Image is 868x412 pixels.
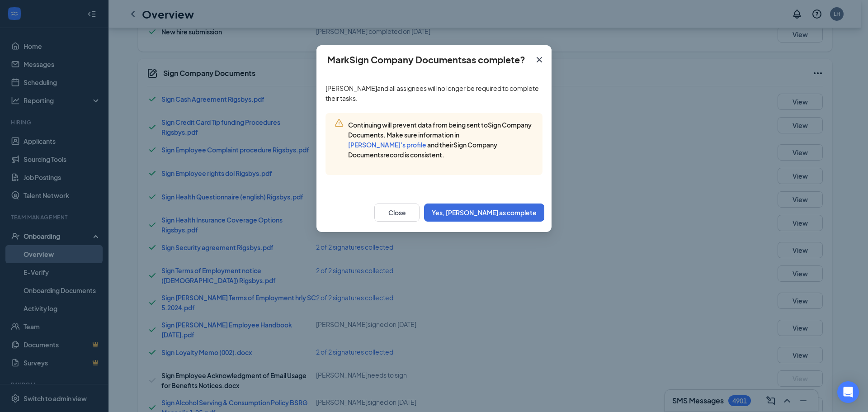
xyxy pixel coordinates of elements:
span: [PERSON_NAME] 's profile [348,141,426,149]
button: Close [374,204,420,222]
span: Continuing will prevent data from being sent to Sign Company Documents . Make sure information in... [348,121,532,159]
h4: Mark Sign Company Documents as complete? [327,53,525,66]
svg: Cross [534,54,545,65]
button: Yes, [PERSON_NAME] as complete [424,204,544,222]
span: [PERSON_NAME] and all assignees will no longer be required to complete their tasks. [325,84,539,102]
svg: Warning [335,118,344,128]
button: Close [527,45,552,74]
div: Open Intercom Messenger [837,381,859,403]
button: [PERSON_NAME]'s profile [348,140,426,149]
